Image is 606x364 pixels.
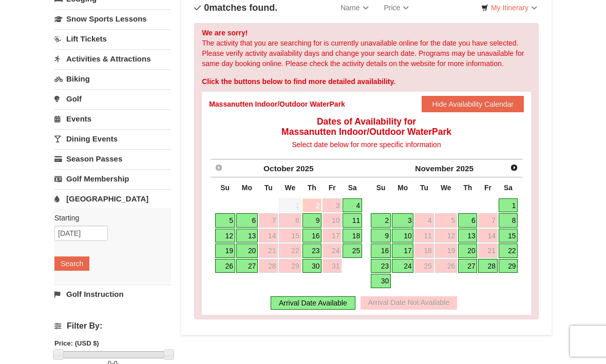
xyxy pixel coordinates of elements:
a: 19 [215,244,235,258]
a: Biking [54,70,171,89]
a: Activities & Attractions [54,50,171,69]
a: 30 [302,259,322,274]
a: 14 [478,229,497,244]
strong: We are sorry! [202,29,248,37]
a: 24 [323,244,342,258]
a: 22 [279,244,301,258]
span: Saturday [504,184,513,192]
h4: Filter By: [54,322,171,331]
span: Sunday [220,184,230,192]
h4: Dates of Availability for Massanutten Indoor/Outdoor WaterPark [209,117,524,137]
a: 29 [499,259,518,274]
a: 27 [458,259,478,274]
a: 27 [236,259,258,274]
a: 17 [392,244,413,258]
a: 12 [435,229,457,244]
a: Golf Instruction [54,285,171,304]
span: Select date below for more specific information [292,141,441,149]
a: 25 [414,259,433,274]
a: 23 [371,259,391,274]
a: 8 [499,214,518,228]
a: 1 [499,199,518,213]
a: 26 [215,259,235,274]
span: 2025 [296,165,313,173]
a: 9 [371,229,391,244]
a: 6 [458,214,478,228]
a: Season Passes [54,150,171,169]
a: 2 [302,199,322,213]
a: 30 [371,274,391,289]
a: 5 [435,214,457,228]
div: Massanutten Indoor/Outdoor WaterPark [209,99,345,110]
span: 1 [279,199,301,213]
div: Arrival Date Not Available [361,297,457,310]
a: Golf Membership [54,170,171,189]
a: 13 [236,229,258,244]
span: Thursday [463,184,472,192]
a: 24 [392,259,413,274]
a: 16 [302,229,322,244]
a: 22 [499,244,518,258]
div: The activity that you are searching for is currently unavailable online for the date you have sel... [194,24,539,320]
span: Friday [329,184,336,192]
a: Dining Events [54,130,171,149]
a: Next [507,161,521,175]
a: 11 [414,229,433,244]
a: 8 [279,214,301,228]
span: Monday [242,184,252,192]
a: 17 [323,229,342,244]
a: 13 [458,229,478,244]
a: 10 [323,214,342,228]
a: Golf [54,90,171,109]
a: 26 [435,259,457,274]
span: Tuesday [420,184,428,192]
a: 19 [435,244,457,258]
span: November [415,165,453,173]
span: 0 [204,3,209,13]
a: Prev [212,161,226,175]
span: Wednesday [441,184,451,192]
a: 28 [259,259,278,274]
a: 6 [236,214,258,228]
strong: Price: (USD $) [54,340,99,348]
a: Lift Tickets [54,30,171,49]
h4: matches found. [194,3,277,13]
button: Hide Availability Calendar [422,96,524,113]
a: 4 [343,199,362,213]
a: Events [54,110,171,129]
span: Next [510,164,518,172]
span: Sunday [376,184,386,192]
label: Starting [54,213,163,224]
div: Click the buttons below to find more detailed availability. [202,77,531,87]
div: Arrival Date Available [271,297,355,310]
a: 12 [215,229,235,244]
a: 16 [371,244,391,258]
a: 11 [343,214,362,228]
a: My Itinerary [475,1,544,16]
a: 7 [478,214,497,228]
a: 23 [302,244,322,258]
a: 15 [279,229,301,244]
a: Snow Sports Lessons [54,10,171,29]
a: 14 [259,229,278,244]
a: 20 [458,244,478,258]
a: 18 [343,229,362,244]
a: 7 [259,214,278,228]
a: 21 [259,244,278,258]
a: 9 [302,214,322,228]
a: 31 [323,259,342,274]
a: 3 [323,199,342,213]
a: 15 [499,229,518,244]
a: 4 [414,214,433,228]
a: 21 [478,244,497,258]
a: 25 [343,244,362,258]
a: 10 [392,229,413,244]
a: 20 [236,244,258,258]
span: Wednesday [285,184,296,192]
span: Saturday [348,184,357,192]
span: October [263,165,294,173]
span: 2025 [456,165,474,173]
span: Friday [484,184,491,192]
a: [GEOGRAPHIC_DATA] [54,190,171,209]
a: 3 [392,214,413,228]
